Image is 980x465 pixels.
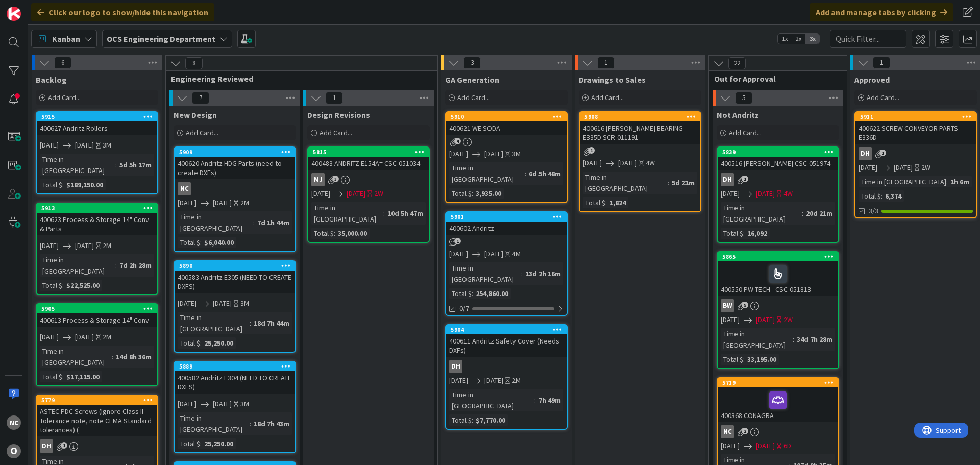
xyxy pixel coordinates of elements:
span: 1 [742,176,748,182]
div: 5779ASTEC PDC Screws (Ignore Class II Tolerance note, note CEMA Standard tolerances) ( [37,396,157,436]
span: Kanban [52,33,80,45]
span: [DATE] [721,188,740,199]
span: 4 [454,138,461,144]
span: [DATE] [756,440,775,451]
img: Visit kanbanzone.com [7,7,21,21]
div: Total $ [40,179,62,190]
div: 1,824 [607,197,628,208]
span: : [200,337,202,349]
div: 5719400368 CONAGRA [718,378,838,422]
div: $189,150.00 [64,179,106,190]
span: Approved [854,75,890,85]
span: : [472,288,473,299]
a: 5905400613 Process & Storage 14" Conv[DATE][DATE]2MTime in [GEOGRAPHIC_DATA]:14d 8h 36mTotal $:$1... [36,303,158,386]
span: [DATE] [721,440,740,451]
a: 5911400622 SCREW CONVEYOR PARTS E336DDH[DATE][DATE]2WTime in [GEOGRAPHIC_DATA]:1h 6mTotal $:6,3743/3 [854,111,977,218]
div: 5719 [718,378,838,387]
div: Time in [GEOGRAPHIC_DATA] [449,162,525,185]
div: 2M [240,198,249,208]
span: 2x [792,34,805,44]
div: 4W [783,188,793,199]
div: 400516 [PERSON_NAME] CSC-051974 [718,157,838,170]
span: : [668,177,669,188]
div: 7d 1h 44m [255,217,292,228]
div: 5d 5h 17m [117,159,154,170]
div: 5904400611 Andritz Safety Cover (Needs DXFs) [446,325,567,357]
span: Add Card... [186,128,218,137]
span: : [383,208,385,219]
span: : [521,268,523,279]
div: BW [718,299,838,312]
div: DH [718,173,838,186]
span: [DATE] [347,188,365,199]
span: [DATE] [859,162,877,173]
div: 5890 [175,261,295,271]
span: [DATE] [75,240,94,251]
div: 5905 [37,304,157,313]
div: 18d 7h 44m [251,317,292,329]
div: 5889400582 Andritz E304 (NEED TO CREATE DXFS) [175,362,295,394]
div: 400583 Andritz E305 (NEED TO CREATE DXFS) [175,271,295,293]
div: Total $ [311,228,334,239]
span: Out for Approval [714,74,834,84]
div: 5839400516 [PERSON_NAME] CSC-051974 [718,148,838,170]
div: 5909 [175,148,295,157]
a: 5904400611 Andritz Safety Cover (Needs DXFs)DH[DATE][DATE]2MTime in [GEOGRAPHIC_DATA]:7h 49mTotal... [445,324,568,430]
a: 5889400582 Andritz E304 (NEED TO CREATE DXFS)[DATE][DATE]3MTime in [GEOGRAPHIC_DATA]:18d 7h 43mTo... [174,361,296,453]
div: Time in [GEOGRAPHIC_DATA] [40,154,115,176]
span: [DATE] [40,332,59,342]
span: Add Card... [867,93,899,102]
div: 5815 [308,148,429,157]
div: 7d 2h 28m [117,260,154,271]
a: 5839400516 [PERSON_NAME] CSC-051974DH[DATE][DATE]4WTime in [GEOGRAPHIC_DATA]:20d 21mTotal $:16,092 [717,146,839,243]
span: : [793,334,794,345]
span: [DATE] [40,140,59,151]
div: O [7,444,21,458]
span: Backlog [36,75,67,85]
div: Time in [GEOGRAPHIC_DATA] [721,202,802,225]
div: 254,860.00 [473,288,511,299]
span: : [62,371,64,382]
span: [DATE] [178,298,197,309]
div: Time in [GEOGRAPHIC_DATA] [178,412,250,435]
div: 13d 2h 16m [523,268,563,279]
div: ASTEC PDC Screws (Ignore Class II Tolerance note, note CEMA Standard tolerances) ( [37,405,157,436]
div: Time in [GEOGRAPHIC_DATA] [449,389,534,411]
span: Not Andritz [717,110,759,120]
div: Total $ [40,280,62,291]
span: [DATE] [484,375,503,386]
div: 33,195.00 [745,354,779,365]
span: [DATE] [178,399,197,409]
div: 35,000.00 [335,228,370,239]
span: [DATE] [311,188,330,199]
span: : [250,418,251,429]
div: 5909 [179,149,295,156]
div: 400616 [PERSON_NAME] BEARING E335D SCR-011191 [580,121,700,144]
div: Total $ [721,228,743,239]
a: 5913400623 Process & Storage 14" Conv & Parts[DATE][DATE]2MTime in [GEOGRAPHIC_DATA]:7d 2h 28mTot... [36,203,158,295]
b: OCS Engineering Department [107,34,215,44]
span: 3x [805,34,819,44]
div: NC [718,425,838,438]
span: Engineering Reviewed [171,74,425,84]
div: 5815 [313,149,429,156]
span: 1 [873,57,890,69]
a: 5908400616 [PERSON_NAME] BEARING E335D SCR-011191[DATE][DATE]4WTime in [GEOGRAPHIC_DATA]:5d 21mTo... [579,111,701,212]
div: 400613 Process & Storage 14" Conv [37,313,157,327]
span: GA Generation [445,75,499,85]
span: [DATE] [583,158,602,168]
span: [DATE] [75,332,94,342]
div: Total $ [178,237,200,248]
div: 5889 [175,362,295,371]
div: 5908400616 [PERSON_NAME] BEARING E335D SCR-011191 [580,112,700,144]
div: NC [178,182,191,195]
div: 2M [103,240,111,251]
div: 3M [240,298,249,309]
div: 5911 [860,113,976,120]
div: 5908 [580,112,700,121]
div: Add and manage tabs by clicking [810,3,953,21]
div: Time in [GEOGRAPHIC_DATA] [721,328,793,351]
span: [DATE] [213,399,232,409]
span: : [112,351,113,362]
div: 400622 SCREW CONVEYOR PARTS E336D [855,121,976,144]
